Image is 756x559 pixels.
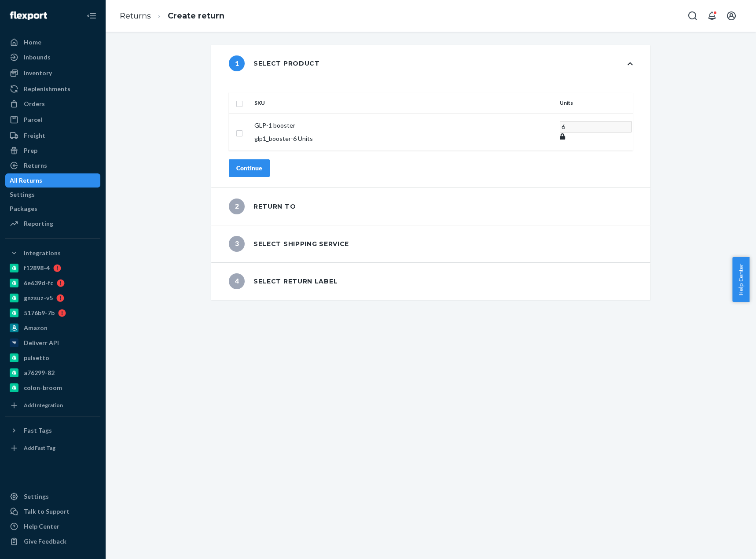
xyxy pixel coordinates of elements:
a: Inbounds [5,50,100,64]
a: Prep [5,143,100,158]
button: Give Feedback [5,534,100,548]
div: Select product [229,55,320,71]
div: 6e639d-fc [24,279,53,287]
a: Create return [168,11,224,21]
a: Inventory [5,66,100,80]
span: 3 [229,236,245,252]
span: 1 [229,55,245,71]
a: Returns [5,158,100,173]
div: Help Center [24,522,59,531]
div: Return to [229,199,296,214]
input: Enter quantity [560,121,632,132]
button: Open notifications [703,7,721,25]
a: pulsetto [5,351,100,365]
a: a76299-82 [5,366,100,380]
div: 5176b9-7b [24,309,55,317]
a: colon-broom [5,381,100,395]
div: Integrations [24,249,61,257]
a: gnzsuz-v5 [5,291,100,305]
div: f12898-4 [24,264,50,272]
div: Talk to Support [24,507,70,516]
div: Add Integration [24,401,63,409]
div: Deliverr API [24,338,59,347]
div: Settings [10,190,35,199]
a: Home [5,35,100,49]
div: a76299-82 [24,368,55,377]
div: Give Feedback [24,537,66,546]
a: Talk to Support [5,504,100,519]
div: colon-broom [24,383,62,392]
a: Reporting [5,217,100,231]
button: Close Navigation [83,7,100,25]
p: glp1_booster - 6 Units [254,134,553,143]
a: Replenishments [5,82,100,96]
div: Returns [24,161,47,170]
th: Units [556,92,633,114]
a: Returns [120,11,151,21]
a: 5176b9-7b [5,306,100,320]
div: Continue [236,164,262,173]
div: Inventory [24,69,52,77]
div: Replenishments [24,85,70,93]
div: Parcel [24,115,42,124]
a: f12898-4 [5,261,100,275]
div: Select shipping service [229,236,349,252]
div: Prep [24,146,37,155]
a: Parcel [5,113,100,127]
span: 4 [229,273,245,289]
button: Help Center [732,257,749,302]
div: All Returns [10,176,42,185]
a: 6e639d-fc [5,276,100,290]
div: Select return label [229,273,338,289]
a: Settings [5,188,100,202]
a: Settings [5,489,100,504]
a: Amazon [5,321,100,335]
a: Packages [5,202,100,216]
div: Settings [24,492,49,501]
p: GLP-1 booster [254,121,553,130]
a: Deliverr API [5,336,100,350]
div: Orders [24,99,45,108]
a: Freight [5,129,100,143]
div: Fast Tags [24,426,52,435]
div: Freight [24,131,45,140]
img: Flexport logo [10,11,47,20]
th: SKU [251,92,556,114]
button: Open account menu [723,7,740,25]
div: gnzsuz-v5 [24,294,53,302]
a: Orders [5,97,100,111]
div: Reporting [24,219,53,228]
a: Add Fast Tag [5,441,100,455]
button: Fast Tags [5,423,100,438]
button: Open Search Box [684,7,701,25]
a: All Returns [5,173,100,188]
div: Packages [10,204,37,213]
div: pulsetto [24,353,49,362]
span: 2 [229,199,245,214]
div: Home [24,38,41,47]
button: Continue [229,159,270,177]
ol: breadcrumbs [113,3,231,29]
a: Help Center [5,519,100,533]
a: Add Integration [5,398,100,412]
button: Integrations [5,246,100,260]
div: Amazon [24,324,48,332]
div: Inbounds [24,53,51,62]
div: Add Fast Tag [24,444,55,452]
